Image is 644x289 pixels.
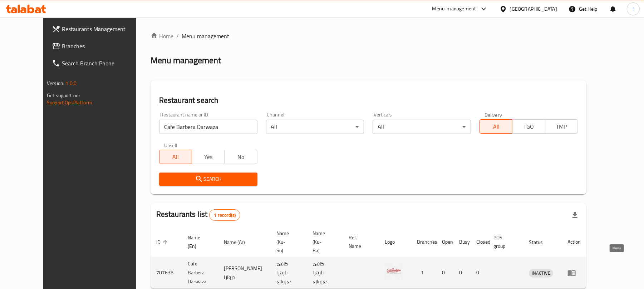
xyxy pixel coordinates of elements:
th: Busy [453,227,471,257]
table: enhanced table [151,227,586,289]
a: Home [151,32,173,40]
span: Name (Ar) [224,238,254,246]
span: Name (Ku-Ba) [313,229,334,255]
button: TMP [545,119,578,134]
span: TMP [548,121,575,132]
th: Closed [471,227,488,257]
span: Status [529,238,552,246]
td: کافێ باربێرا دەروازە [307,257,343,289]
nav: breadcrumb [151,32,586,40]
button: All [159,150,192,164]
button: Search [159,173,257,186]
span: 1 record(s) [210,212,240,219]
div: INACTIVE [529,269,553,278]
span: Search [165,175,252,184]
div: All [266,120,364,134]
span: No [227,152,254,162]
a: Support.OpsPlatform [47,98,92,107]
span: ID [156,238,170,246]
div: Menu-management [432,5,476,13]
th: Logo [379,227,411,257]
span: Name (En) [188,233,210,250]
div: All [373,120,471,134]
span: All [162,152,189,162]
a: Search Branch Phone [46,55,151,72]
span: Version: [47,79,64,88]
span: Name (Ku-So) [276,229,298,255]
a: Restaurants Management [46,20,151,38]
h2: Menu management [151,55,221,66]
div: [GEOGRAPHIC_DATA] [510,5,557,13]
button: TGO [512,119,545,134]
button: All [480,119,512,134]
label: Delivery [485,112,502,117]
span: 1.0.0 [65,79,77,88]
button: No [224,150,257,164]
td: 707638 [151,257,182,289]
span: TGO [515,121,542,132]
span: Ref. Name [349,233,370,250]
span: Branches [62,42,145,50]
span: All [483,121,510,132]
input: Search for restaurant name or ID.. [159,120,257,134]
td: 1 [411,257,436,289]
h2: Restaurants list [156,209,240,221]
h2: Restaurant search [159,95,578,106]
button: Yes [192,150,225,164]
div: Total records count [209,209,240,221]
td: Cafe Barbera Darwaza [182,257,218,289]
span: Search Branch Phone [62,59,145,68]
span: Restaurants Management [62,25,145,33]
a: Branches [46,38,151,55]
span: Menu management [182,32,229,40]
th: Branches [411,227,436,257]
label: Upsell [164,143,177,148]
span: INACTIVE [529,269,553,277]
td: کافێ باربێرا دەروازە [271,257,307,289]
span: Yes [195,152,222,162]
span: l [633,5,634,13]
td: 0 [453,257,471,289]
span: Get support on: [47,91,80,100]
th: Open [436,227,453,257]
td: 0 [471,257,488,289]
img: Cafe Barbera Darwaza [385,263,403,280]
td: [PERSON_NAME] دروازا [218,257,271,289]
span: POS group [493,233,515,250]
li: / [176,32,179,40]
div: Export file [566,206,584,224]
td: 0 [436,257,453,289]
th: Action [562,227,586,257]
